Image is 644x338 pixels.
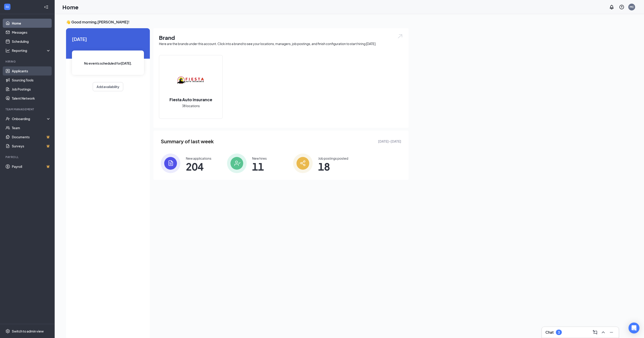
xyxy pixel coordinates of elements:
[545,330,554,335] h3: Chat
[182,103,200,108] span: 38 locations
[252,156,267,161] div: New hires
[66,20,409,25] h3: 👋 Good morning, [PERSON_NAME] !
[186,156,211,161] div: New applications
[629,323,639,333] div: Open Intercom Messenger
[5,48,10,53] svg: Analysis
[608,329,615,336] button: Minimize
[159,41,403,46] div: Here are the brands under this account. Click into a brand to see your locations, managers, job p...
[609,330,614,335] svg: Minimize
[12,76,51,85] a: Sourcing Tools
[161,137,214,145] span: Summary of last week
[318,162,348,171] span: 18
[227,154,247,173] img: icon
[5,5,10,9] svg: WorkstreamLogo
[5,329,10,333] svg: Settings
[12,123,51,132] a: Team
[592,330,598,335] svg: ComposeMessage
[5,60,50,63] div: Hiring
[558,330,560,334] div: 3
[293,154,313,173] img: icon
[12,329,44,333] div: Switch to admin view
[72,35,144,43] span: [DATE]
[159,34,403,41] h1: Brand
[609,4,614,10] svg: Notifications
[12,37,51,46] a: Scheduling
[630,5,634,9] div: MC
[12,94,51,103] a: Talent Network
[93,82,123,91] button: Add availability
[252,162,267,171] span: 11
[165,97,217,102] h2: Fiesta Auto Insurance
[591,329,599,336] button: ComposeMessage
[600,329,607,336] button: ChevronUp
[44,5,49,9] svg: Collapse
[186,162,211,171] span: 204
[12,132,51,141] a: DocumentsCrown
[5,107,50,111] div: Team Management
[12,48,51,53] div: Reporting
[161,154,180,173] img: icon
[176,66,205,95] img: Fiesta Auto Insurance
[12,116,47,121] div: Onboarding
[5,116,10,121] svg: UserCheck
[12,85,51,94] a: Job Postings
[619,4,624,10] svg: QuestionInfo
[12,66,51,76] a: Applicants
[12,19,51,28] a: Home
[84,61,132,66] span: No events scheduled for [DATE] .
[601,330,606,335] svg: ChevronUp
[12,141,51,151] a: SurveysCrown
[318,156,348,161] div: Job postings posted
[5,155,50,159] div: Payroll
[62,3,79,11] h1: Home
[397,34,403,39] img: open.6027fd2a22e1237b5b06.svg
[378,139,401,144] span: [DATE] - [DATE]
[12,28,51,37] a: Messages
[12,162,51,171] a: PayrollCrown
